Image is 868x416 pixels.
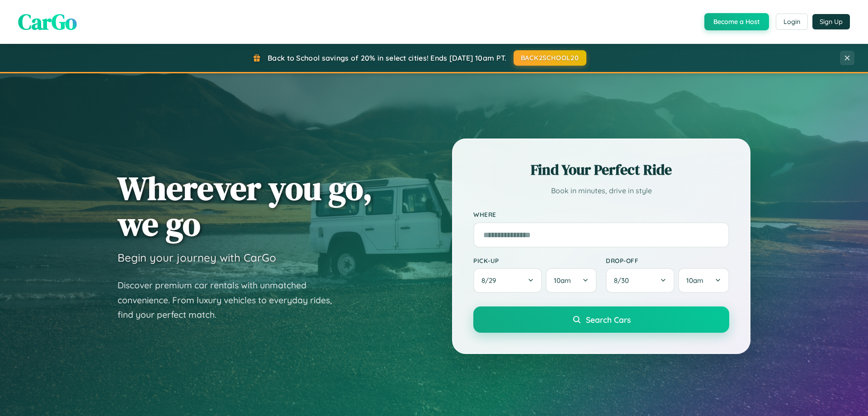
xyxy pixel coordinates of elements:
span: CarGo [18,7,77,37]
button: 8/30 [606,268,675,293]
label: Where [473,211,729,219]
button: Login [776,14,808,30]
label: Pick-up [473,257,597,264]
span: Back to School savings of 20% in select cities! Ends [DATE] 10am PT. [268,53,506,62]
button: Search Cars [473,306,729,333]
span: 10am [554,276,571,285]
span: 8 / 29 [481,276,500,285]
p: Book in minutes, drive in style [473,184,729,197]
button: 10am [678,268,729,293]
button: Sign Up [812,14,850,29]
button: Become a Host [704,13,769,30]
span: 10am [686,276,703,285]
h1: Wherever you go, we go [118,170,373,242]
span: Search Cars [586,315,631,325]
p: Discover premium car rentals with unmatched convenience. From luxury vehicles to everyday rides, ... [118,278,344,322]
h3: Begin your journey with CarGo [118,251,276,264]
label: Drop-off [606,257,729,264]
button: 8/29 [473,268,542,293]
button: BACK2SCHOOL20 [514,50,586,66]
span: 8 / 30 [614,276,633,285]
button: 10am [546,268,597,293]
h2: Find Your Perfect Ride [473,160,729,180]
